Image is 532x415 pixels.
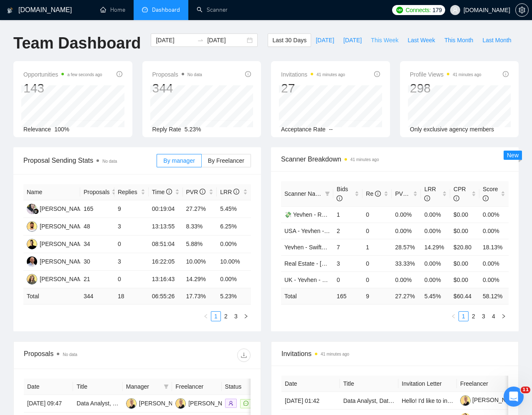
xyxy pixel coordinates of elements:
li: 4 [489,311,499,321]
time: 41 minutes ago [317,72,345,77]
td: 48 [80,218,114,236]
img: KZ [27,221,37,232]
a: KZ[PERSON_NAME] [27,223,88,229]
td: 3 [114,253,149,271]
button: This Week [366,33,403,47]
th: Manager [123,379,172,395]
td: 14.29% [421,239,450,255]
span: filter [325,191,330,196]
span: Re [366,190,381,197]
span: info-circle [117,71,122,77]
span: Replies [118,187,139,197]
td: 1 [333,206,362,223]
td: 27.27 % [392,288,421,304]
a: searchScanner [197,6,228,13]
th: Name [23,184,80,200]
td: 30 [80,253,114,271]
td: 0 [362,206,392,223]
a: 1 [211,312,220,321]
span: filter [164,384,169,389]
td: 0.00% [421,255,450,272]
button: [DATE] [311,33,339,47]
td: 5.88% [183,236,217,253]
span: dashboard [142,7,148,13]
img: NS [126,398,137,409]
td: 5.45 % [421,288,450,304]
td: 9 [362,288,392,304]
td: 28.57% [392,239,421,255]
td: 13:13:55 [149,218,183,236]
span: download [238,352,250,359]
span: LRR [220,189,239,195]
td: 165 [80,200,114,218]
span: Connects: [405,5,431,15]
span: Proposal Sending Stats [23,155,157,166]
div: 27 [281,80,345,96]
a: UK - Yevhen - React General - СL [284,277,372,283]
div: [PERSON_NAME] [139,399,187,408]
a: Yevhen - Swift+iOS [284,244,335,251]
th: Proposals [80,184,114,200]
td: 0 [362,255,392,272]
div: Proposals [24,348,137,362]
td: 14.29% [183,271,217,288]
td: 0.00% [479,255,509,272]
td: Data Analyst, Data Engineer (PowerBI, Bigquery, Hubspot) [340,392,398,410]
span: user-add [228,401,233,406]
span: setting [516,7,528,13]
a: NS[PERSON_NAME] [175,400,236,406]
td: 16:22:05 [149,253,183,271]
li: 1 [211,311,221,321]
img: gigradar-bm.png [33,208,39,214]
a: setting [515,7,529,13]
td: $0.00 [450,272,479,288]
time: a few seconds ago [67,72,102,77]
button: [DATE] [339,33,366,47]
a: 💸 Yevhen - React General - СL [284,211,368,218]
td: Data Analyst, Data Engineer (PowerBI, Bigquery, Hubspot) [73,395,122,412]
span: This Month [444,36,473,45]
span: info-circle [503,71,509,77]
span: Reply Rate [152,126,181,133]
td: 21 [80,271,114,288]
span: left [451,314,456,319]
span: Proposals [152,69,202,79]
td: 10.00% [217,253,251,271]
span: info-circle [483,195,489,201]
li: 1 [459,311,469,321]
span: Opportunities [23,69,102,79]
td: 3 [114,218,149,236]
span: Invitations [281,348,508,359]
input: End date [207,36,245,45]
td: [DATE] 01:42 [281,392,340,410]
td: 0.00% [479,206,509,223]
span: Profile Views [410,69,481,79]
div: [PERSON_NAME] [188,399,236,408]
span: New [507,152,519,159]
td: [DATE] 09:47 [24,395,73,412]
td: 0.00% [217,236,251,253]
td: 10.00% [183,253,217,271]
td: 0.00% [421,206,450,223]
a: [PERSON_NAME] [460,397,520,403]
td: 0 [333,272,362,288]
img: YS [27,239,37,249]
td: 9 [114,200,149,218]
td: $20.80 [450,239,479,255]
span: [DATE] [343,36,362,45]
td: 17.73 % [183,288,217,305]
a: MD[PERSON_NAME] [27,275,88,282]
td: 6.25% [217,218,251,236]
span: -- [329,126,333,133]
a: USA - Yevhen - React General - СL [284,228,376,234]
button: Last 30 Days [268,33,311,47]
a: Data Analyst, Data Engineer (PowerBI, Bigquery, Hubspot) [76,400,228,407]
span: right [501,314,506,319]
span: filter [162,380,170,393]
span: Manager [126,382,160,391]
td: 2 [333,223,362,239]
td: Total [23,288,80,305]
li: Previous Page [201,311,211,321]
td: 58.12 % [479,288,509,304]
span: info-circle [375,191,381,197]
